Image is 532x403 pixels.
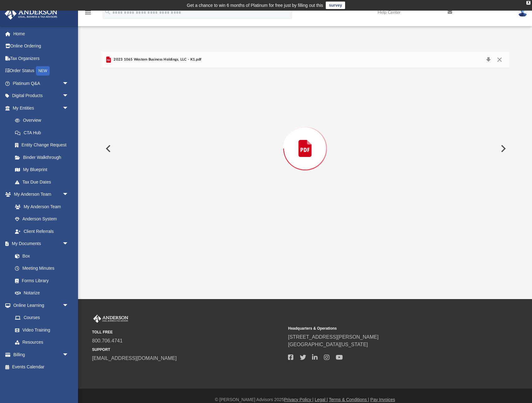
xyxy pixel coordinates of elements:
[496,140,510,157] button: Next File
[9,213,75,225] a: Anderson System
[92,315,129,323] img: Anderson Advisors Platinum Portal
[62,77,75,90] span: arrow_drop_down
[92,338,123,343] a: 800.706.4741
[288,342,368,347] a: [GEOGRAPHIC_DATA][US_STATE]
[4,102,78,114] a: My Entitiesarrow_drop_down
[329,397,369,402] a: Terms & Conditions |
[9,225,75,238] a: Client Referrals
[4,90,78,102] a: Digital Productsarrow_drop_down
[288,334,378,340] a: [STREET_ADDRESS][PERSON_NAME]
[9,139,78,151] a: Entity Change Request
[9,336,75,349] a: Resources
[92,329,284,335] small: TOLL FREE
[78,396,532,403] div: © [PERSON_NAME] Advisors 2025
[9,262,75,275] a: Meeting Minutes
[4,40,78,52] a: Online Ordering
[4,238,75,250] a: My Documentsarrow_drop_down
[9,114,78,127] a: Overview
[4,27,78,40] a: Home
[62,348,75,361] span: arrow_drop_down
[4,77,78,90] a: Platinum Q&Aarrow_drop_down
[92,347,284,352] small: SUPPORT
[62,188,75,201] span: arrow_drop_down
[62,102,75,115] span: arrow_drop_down
[9,312,75,324] a: Courses
[9,250,72,262] a: Box
[101,140,115,157] button: Previous File
[284,397,314,402] a: Privacy Policy |
[315,397,328,402] a: Legal |
[9,164,75,176] a: My Blueprint
[62,238,75,250] span: arrow_drop_down
[526,1,530,5] div: close
[4,65,78,77] a: Order StatusNEW
[9,176,78,188] a: Tax Due Dates
[101,52,510,229] div: Preview
[9,274,72,287] a: Forms Library
[370,397,395,402] a: Pay Invoices
[4,188,75,201] a: My Anderson Teamarrow_drop_down
[9,324,72,336] a: Video Training
[84,12,92,16] a: menu
[104,8,111,15] i: search
[84,9,92,16] i: menu
[4,52,78,65] a: Tax Organizers
[288,326,480,331] small: Headquarters & Operations
[4,361,78,373] a: Events Calendar
[187,2,323,9] div: Get a chance to win 6 months of Platinum for free just by filling out this
[112,57,201,62] span: 2023 1065 Western Business Holdings, LLC - K1.pdf
[36,66,50,76] div: NEW
[9,126,78,139] a: CTA Hub
[4,348,78,361] a: Billingarrow_drop_down
[483,55,494,64] button: Download
[9,200,72,213] a: My Anderson Team
[9,287,75,299] a: Notarize
[494,55,505,64] button: Close
[4,299,75,312] a: Online Learningarrow_drop_down
[9,151,78,164] a: Binder Walkthrough
[326,2,345,9] a: survey
[92,356,177,361] a: [EMAIL_ADDRESS][DOMAIN_NAME]
[62,299,75,312] span: arrow_drop_down
[62,90,75,102] span: arrow_drop_down
[3,7,59,20] img: Anderson Advisors Platinum Portal
[518,8,527,17] img: User Pic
